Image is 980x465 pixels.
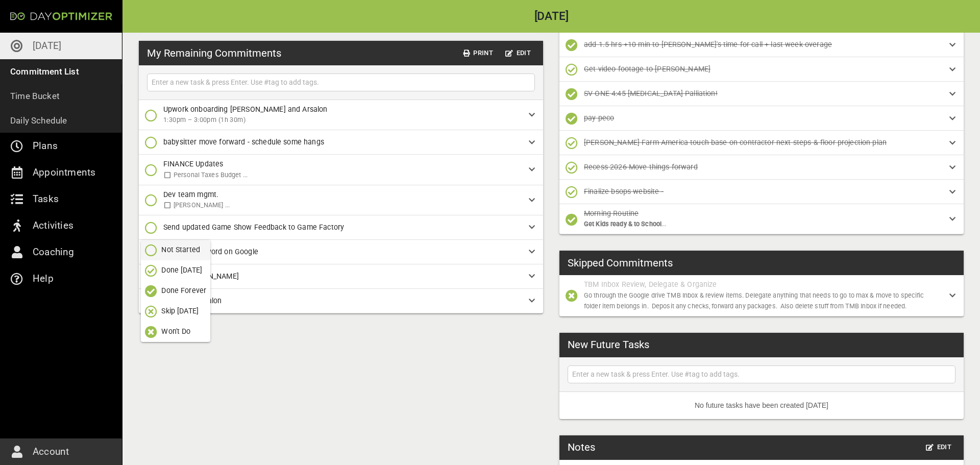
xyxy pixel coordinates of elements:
div: Email [PERSON_NAME] [139,264,543,289]
span: Personal Taxes Budget ... [174,171,248,179]
h2: [DATE] [122,11,980,22]
div: add 1.5 hrs +10 min to [PERSON_NAME]'s time for call + last week overage [559,33,964,57]
div: change password on Google [139,240,543,264]
p: Appointments [33,164,95,181]
p: Commitment List [10,64,79,79]
span: SV ONE 4:45 [MEDICAL_DATA] Palliation! [584,89,718,97]
h3: New Future Tasks [568,337,649,352]
div: Get video footage to [PERSON_NAME] [559,57,964,82]
img: Day Optimizer [10,12,112,20]
h3: My Remaining Commitments [147,45,281,61]
span: TBM Inbox Review, Delegate & Organize [584,280,717,288]
div: Recap to Ansalon [139,289,543,313]
span: Send updated Game Show Feedback to Game Factory [163,223,344,231]
h3: Notes [568,439,595,455]
span: Get video footage to [PERSON_NAME] [584,65,710,73]
p: Tasks [33,191,59,207]
button: Done Forever [141,281,210,301]
span: Edit [505,47,531,59]
div: Dev team mgmt. [PERSON_NAME] ... [139,185,543,215]
p: [DATE] [33,38,61,54]
p: Time Bucket [10,89,60,103]
button: Not Started [141,240,210,260]
div: Morning RoutineGet Kids ready & to School... [559,204,964,234]
span: [PERSON_NAME] Farm America touch base on contractor next steps & floor projection plan [584,138,887,146]
div: SV ONE 4:45 [MEDICAL_DATA] Palliation! [559,82,964,106]
p: Done Forever [161,285,206,296]
span: [PERSON_NAME] ... [174,201,230,209]
button: Done [DATE] [141,260,210,281]
div: pay peco [559,106,964,131]
p: Done [DATE] [161,265,202,276]
p: Skip [DATE] [161,306,199,316]
div: Upwork onboarding [PERSON_NAME] and Arsalon1:30pm – 3:00pm (1h 30m) [139,100,543,130]
p: Won't Do [161,326,190,337]
div: FINANCE Updates Personal Taxes Budget ... [139,155,543,185]
div: babysitter move forward - schedule some hangs [139,130,543,155]
li: No future tasks have been created [DATE] [559,392,964,419]
span: Dev team mgmt. [163,190,218,199]
span: Print [463,47,493,59]
button: Print [459,45,497,61]
button: Skip [DATE] [141,301,210,322]
p: Help [33,271,54,287]
h3: Skipped Commitments [568,255,673,271]
span: ... [661,220,666,228]
p: Daily Schedule [10,113,67,128]
div: Recess 2026 Move things forward [559,155,964,180]
div: [PERSON_NAME] Farm America touch base on contractor next steps & floor projection plan [559,131,964,155]
input: Enter a new task & press Enter. Use #tag to add tags. [150,76,532,89]
span: Morning Routine [584,209,639,217]
span: Finalize bsops website - [584,187,664,195]
button: Edit [501,45,535,61]
p: Not Started [161,244,200,255]
span: Upwork onboarding [PERSON_NAME] and Arsalon [163,105,328,113]
div: Finalize bsops website - [559,180,964,204]
p: Account [33,444,69,460]
div: TBM Inbox Review, Delegate & OrganizeGo through the Google drive TMB Inbox & review items. Delega... [559,275,964,316]
span: Go through the Google drive TMB Inbox & review items. Delegate anything that needs to go to max &... [584,291,924,310]
button: Won't Do [141,322,210,342]
span: add 1.5 hrs +10 min to [PERSON_NAME]'s time for call + last week overage [584,40,832,48]
span: change password on Google [163,248,258,256]
span: 1:30pm – 3:00pm (1h 30m) [163,115,521,126]
span: FINANCE Updates [163,160,223,168]
button: Edit [922,439,955,455]
span: Recess 2026 Move things forward [584,163,698,171]
p: Plans [33,138,58,154]
div: Send updated Game Show Feedback to Game Factory [139,215,543,240]
span: babysitter move forward - schedule some hangs [163,138,324,146]
span: pay peco [584,114,614,122]
span: Get Kids ready & to School [584,220,661,228]
p: Activities [33,217,73,234]
span: Edit [926,442,951,453]
input: Enter a new task & press Enter. Use #tag to add tags. [570,368,953,381]
p: Coaching [33,244,75,260]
